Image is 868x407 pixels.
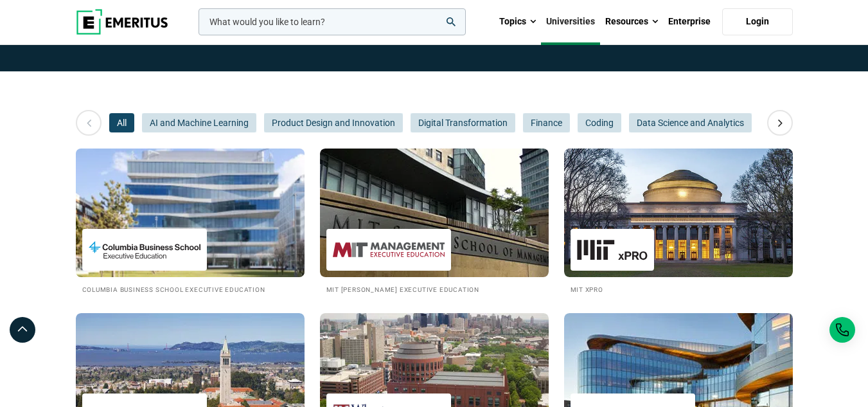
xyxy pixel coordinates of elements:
[564,149,793,294] a: Universities We Work With MIT xPRO MIT xPRO
[577,235,648,264] img: MIT xPRO
[722,8,793,35] a: Login
[523,113,570,132] button: Finance
[578,113,621,132] button: Coding
[333,235,445,264] img: MIT Sloan Executive Education
[89,235,200,264] img: Columbia Business School Executive Education
[64,142,316,284] img: Universities We Work With
[76,149,305,294] a: Universities We Work With Columbia Business School Executive Education Columbia Business School E...
[411,113,515,132] button: Digital Transformation
[326,284,542,294] h2: MIT [PERSON_NAME] Executive Education
[199,8,466,35] input: woocommerce-product-search-field-0
[564,149,793,277] img: Universities We Work With
[82,284,298,294] h2: Columbia Business School Executive Education
[629,113,752,132] button: Data Science and Analytics
[142,113,256,132] button: AI and Machine Learning
[109,113,134,132] button: All
[320,149,549,277] img: Universities We Work With
[264,113,403,132] button: Product Design and Innovation
[320,149,549,294] a: Universities We Work With MIT Sloan Executive Education MIT [PERSON_NAME] Executive Education
[571,284,786,294] h2: MIT xPRO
